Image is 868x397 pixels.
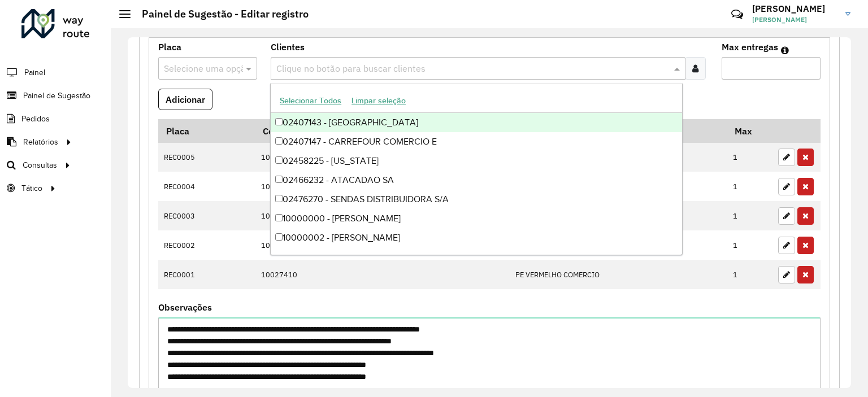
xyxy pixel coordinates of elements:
td: 1 [727,201,772,230]
td: 1 [727,230,772,260]
td: REC0002 [158,230,255,260]
th: Código Cliente [255,119,509,143]
label: Max entregas [722,40,778,54]
span: Painel [24,67,45,78]
td: 10016993 [255,201,509,230]
div: 10000005 - BAR [PERSON_NAME] 90 [271,247,682,267]
div: 02476270 - SENDAS DISTRIBUIDORA S/A [271,190,682,209]
label: Observações [158,300,212,314]
button: Adicionar [158,89,212,110]
th: Max [727,119,772,143]
td: 10016993 [255,143,509,172]
span: [PERSON_NAME] [752,15,837,25]
span: Tático [21,182,42,194]
div: 02407147 - CARREFOUR COMERCIO E [271,132,682,151]
div: 02407143 - [GEOGRAPHIC_DATA] [271,113,682,132]
em: Máximo de clientes que serão colocados na mesma rota com os clientes informados [781,46,789,55]
td: PE VERMELHO COMERCIO [509,260,727,289]
h3: [PERSON_NAME] [752,3,837,14]
span: Relatórios [23,136,58,148]
div: 02458225 - [US_STATE] [271,151,682,171]
td: 10027410 [255,260,509,289]
a: Contato Rápido [725,2,749,27]
div: 02466232 - ATACADAO SA [271,171,682,190]
span: Consultas [23,159,57,171]
span: Pedidos [21,113,50,125]
button: Limpar seleção [346,92,411,110]
td: REC0004 [158,172,255,201]
td: REC0005 [158,143,255,172]
label: Clientes [271,40,305,54]
span: Painel de Sugestão [23,90,90,102]
th: Placa [158,119,255,143]
td: 1 [727,172,772,201]
td: 1 [727,260,772,289]
td: 10016993 [255,172,509,201]
td: 1 [727,143,772,172]
ng-dropdown-panel: Options list [270,83,683,255]
td: 10016993 [255,230,509,260]
td: REC0003 [158,201,255,230]
div: 10000000 - [PERSON_NAME] [271,209,682,228]
button: Selecionar Todos [275,92,346,110]
label: Placa [158,40,181,54]
h2: Painel de Sugestão - Editar registro [131,8,309,20]
div: 10000002 - [PERSON_NAME] [271,228,682,247]
td: REC0001 [158,260,255,289]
